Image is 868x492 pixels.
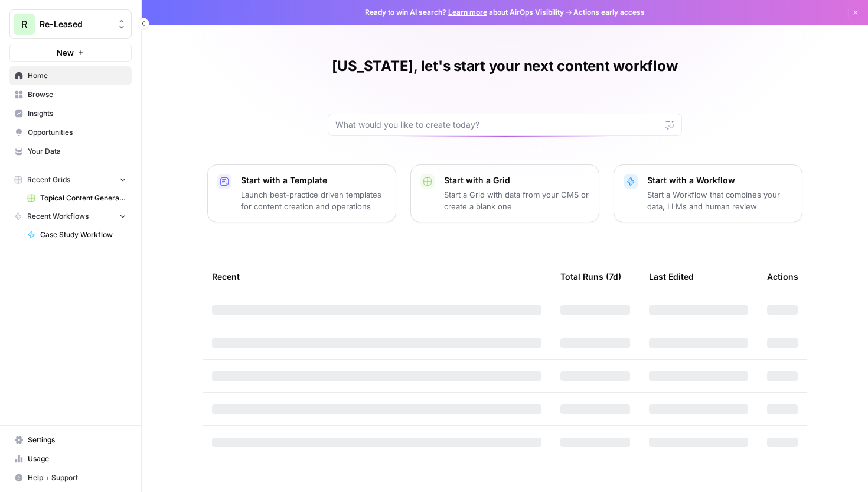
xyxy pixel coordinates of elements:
[28,127,126,138] span: Opportunities
[614,164,802,222] button: Start with a WorkflowStart a Workflow that combines your data, LLMs and human review
[9,449,132,468] a: Usage
[28,435,126,445] span: Settings
[335,119,660,131] input: What would you like to create today?
[9,9,132,39] button: Workspace: Re-Leased
[28,146,126,157] span: Your Data
[21,17,27,31] span: R
[241,189,386,212] p: Launch best-practice driven templates for content creation and operations
[9,104,132,123] a: Insights
[448,8,487,17] a: Learn more
[9,142,132,161] a: Your Data
[9,66,132,85] a: Home
[9,85,132,104] a: Browse
[365,7,564,18] span: Ready to win AI search? about AirOps Visibility
[647,189,792,212] p: Start a Workflow that combines your data, LLMs and human review
[241,174,386,186] p: Start with a Template
[9,123,132,142] a: Opportunities
[649,260,694,293] div: Last Edited
[22,225,132,244] a: Case Study Workflow
[560,260,621,293] div: Total Runs (7d)
[9,44,132,61] button: New
[207,164,396,222] button: Start with a TemplateLaunch best-practice driven templates for content creation and operations
[28,454,126,464] span: Usage
[444,189,589,212] p: Start a Grid with data from your CMS or create a blank one
[22,189,132,208] a: Topical Content Generation Grid
[40,18,111,30] span: Re-Leased
[27,174,70,185] span: Recent Grids
[444,174,589,186] p: Start with a Grid
[9,208,132,225] button: Recent Workflows
[28,108,126,119] span: Insights
[9,430,132,449] a: Settings
[28,472,126,483] span: Help + Support
[410,164,599,222] button: Start with a GridStart a Grid with data from your CMS or create a blank one
[332,57,677,76] h1: [US_STATE], let's start your next content workflow
[28,89,126,100] span: Browse
[40,193,126,203] span: Topical Content Generation Grid
[767,260,798,293] div: Actions
[27,211,89,222] span: Recent Workflows
[573,7,645,18] span: Actions early access
[212,260,541,293] div: Recent
[28,70,126,81] span: Home
[57,47,74,59] span: New
[647,174,792,186] p: Start with a Workflow
[9,468,132,487] button: Help + Support
[9,171,132,189] button: Recent Grids
[40,229,126,240] span: Case Study Workflow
